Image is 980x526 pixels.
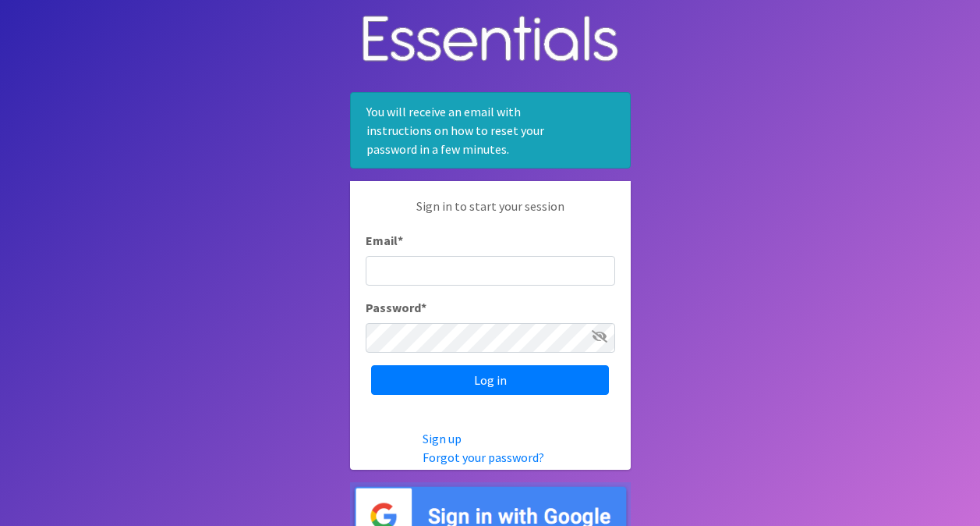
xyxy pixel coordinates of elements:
abbr: required [398,233,403,248]
abbr: required [421,300,426,315]
label: Password [366,298,426,317]
input: Log in [371,365,609,395]
p: Sign in to start your session [366,197,615,231]
a: Forgot your password? [423,450,544,465]
a: Sign up [423,431,462,446]
label: Email [366,231,403,250]
div: You will receive an email with instructions on how to reset your password in a few minutes. [350,92,631,169]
